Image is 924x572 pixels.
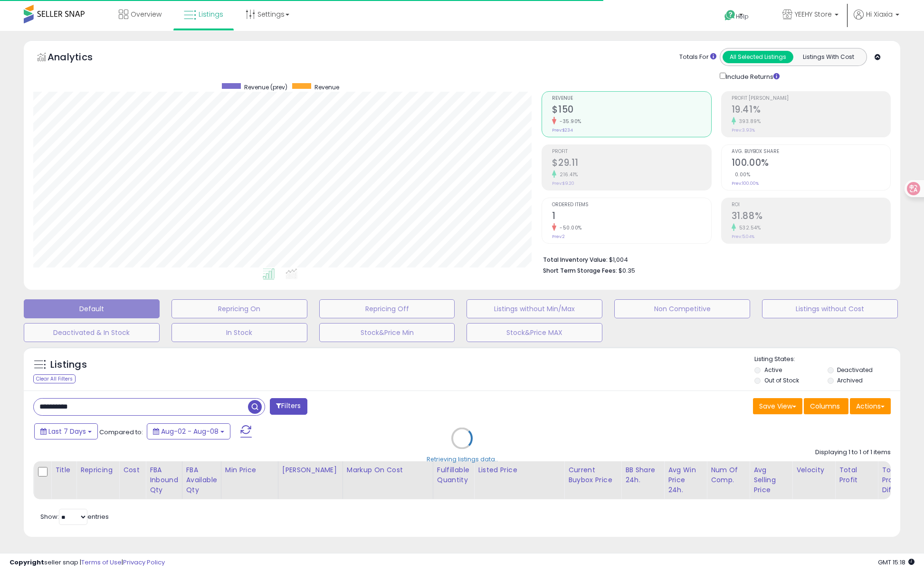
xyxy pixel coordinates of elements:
a: Help [717,2,767,31]
small: Prev: 5.04% [732,234,754,239]
span: Hi Xiaxia [866,10,893,19]
span: Revenue (prev) [244,83,287,91]
h2: 19.41% [732,104,890,117]
a: Terms of Use [81,558,122,567]
h2: 100.00% [732,157,890,170]
small: Prev: 100.00% [732,181,759,186]
span: Listings [199,10,223,19]
a: Hi Xiaxia [854,10,899,31]
div: Totals For [679,53,716,62]
span: Profit [PERSON_NAME] [732,96,890,101]
button: Stock&Price MAX [467,323,602,342]
i: Get Help [724,10,736,21]
div: seller snap | | [10,558,165,567]
button: All Selected Listings [723,51,793,63]
li: $1,004 [543,253,884,265]
span: Revenue [552,96,711,101]
span: YEEHY Store [795,10,832,19]
span: Overview [131,10,162,19]
button: Non Competitive [614,299,750,318]
button: Deactivated & In Stock [24,323,160,342]
span: $0.35 [619,266,635,275]
button: Stock&Price Min [319,323,455,342]
small: 0.00% [732,171,751,178]
small: 216.41% [556,171,578,178]
small: Prev: 2 [552,234,565,239]
button: Repricing Off [319,299,455,318]
small: -35.90% [556,118,581,125]
a: Privacy Policy [123,558,165,567]
b: Short Term Storage Fees: [543,267,617,275]
small: 393.89% [736,118,761,125]
span: Avg. Buybox Share [732,149,890,154]
h2: 1 [552,210,711,223]
small: Prev: $9.20 [552,181,574,186]
small: Prev: $234 [552,127,573,133]
span: Revenue [314,83,339,91]
span: Ordered Items [552,202,711,208]
button: Default [24,299,160,318]
h5: Analytics [48,50,111,66]
button: In Stock [171,323,307,342]
div: Include Returns [713,71,791,82]
small: 532.54% [736,224,761,231]
span: 2025-08-17 15:18 GMT [878,558,914,567]
small: Prev: 3.93% [732,127,755,133]
button: Repricing On [171,299,307,318]
button: Listings With Cost [793,51,864,63]
span: ROI [732,202,890,208]
h2: $29.11 [552,157,711,170]
button: Listings without Cost [762,299,898,318]
b: Total Inventory Value: [543,256,608,264]
small: -50.00% [556,224,582,231]
span: Profit [552,149,711,154]
h2: 31.88% [732,210,890,223]
div: Retrieving listings data.. [427,455,498,463]
h2: $150 [552,104,711,117]
button: Listings without Min/Max [467,299,602,318]
strong: Copyright [10,558,44,567]
span: Help [736,12,749,20]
